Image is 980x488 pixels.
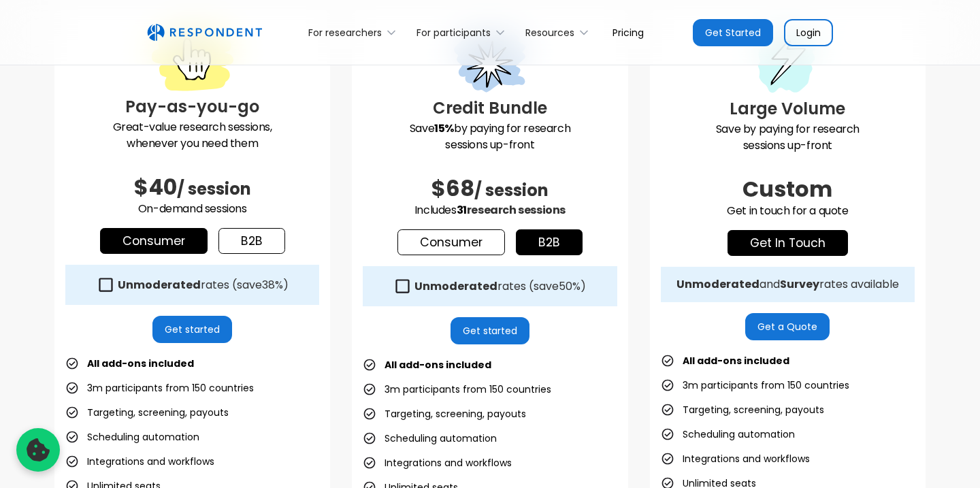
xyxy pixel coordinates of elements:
[118,277,201,293] strong: Unmoderated
[518,16,602,48] div: Resources
[676,276,759,292] strong: Unmoderated
[780,276,819,292] strong: Survey
[363,96,617,120] h3: Credit Bundle
[397,229,505,255] a: Consumer
[87,357,194,370] strong: All add-ons included
[218,228,285,254] a: b2b
[65,403,229,422] li: Targeting, screening, payouts
[661,449,810,468] li: Integrations and workflows
[65,119,319,152] p: Great-value research sessions, whenever you need them
[363,429,497,448] li: Scheduling automation
[363,404,526,423] li: Targeting, screening, payouts
[414,278,497,294] strong: Unmoderated
[661,376,849,395] li: 3m participants from 150 countries
[363,453,512,472] li: Integrations and workflows
[661,97,915,121] h3: Large Volume
[262,277,283,293] span: 38%
[65,201,319,217] p: On-demand sessions
[602,16,655,48] a: Pricing
[661,400,824,419] li: Targeting, screening, payouts
[516,229,583,255] a: b2b
[65,378,254,397] li: 3m participants from 150 countries
[301,16,409,48] div: For researchers
[414,280,586,293] div: rates (save )
[409,16,518,48] div: For participants
[683,354,789,368] strong: All add-ons included
[118,278,289,292] div: rates (save )
[363,380,551,399] li: 3m participants from 150 countries
[525,26,574,39] div: Resources
[467,202,566,218] span: research sessions
[661,121,915,154] p: Save by paying for research sessions up-front
[65,95,319,119] h3: Pay-as-you-go
[431,173,474,204] span: $68
[661,425,795,444] li: Scheduling automation
[784,19,833,46] a: Login
[474,179,549,201] span: / session
[451,317,530,344] a: Get started
[457,202,467,218] span: 31
[147,24,262,42] a: home
[65,452,214,471] li: Integrations and workflows
[177,178,251,200] span: / session
[363,202,617,218] p: Includes
[363,120,617,153] p: Save by paying for research sessions up-front
[152,316,232,343] a: Get started
[661,203,915,219] p: Get in touch for a quote
[308,26,382,39] div: For researchers
[728,230,848,256] a: get in touch
[65,427,199,446] li: Scheduling automation
[147,24,262,42] img: Untitled UI logotext
[693,19,773,46] a: Get Started
[745,313,830,340] a: Get a Quote
[434,120,454,136] strong: 15%
[559,278,581,294] span: 50%
[742,174,832,204] span: Custom
[676,278,899,291] div: and rates available
[100,228,208,254] a: Consumer
[134,172,177,202] span: $40
[385,358,491,372] strong: All add-ons included
[416,26,491,39] div: For participants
